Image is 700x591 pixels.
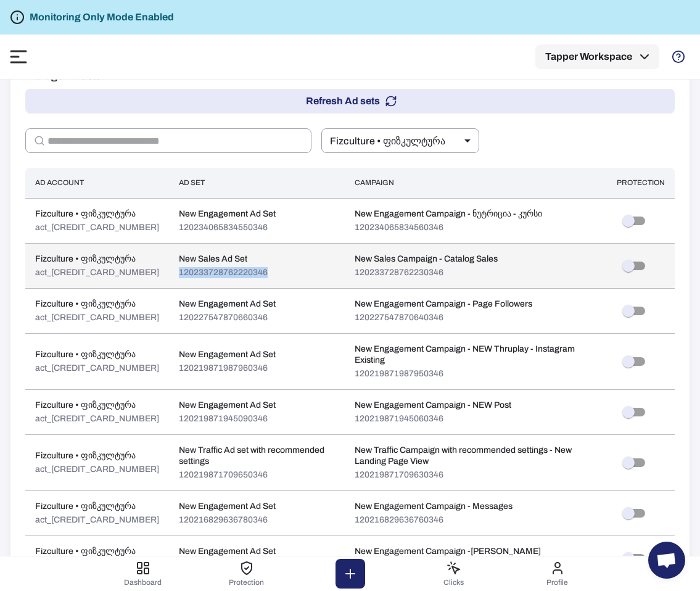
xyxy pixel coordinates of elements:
[179,400,276,411] p: New Engagement Ad Set
[169,168,345,198] th: Ad Set
[179,349,276,360] p: New Engagement Ad Set
[35,349,159,360] p: Fizculture • ფიზკულტურა
[179,546,276,557] p: New Engagement Ad Set
[355,400,511,411] p: New Engagement Campaign - NEW Post
[179,445,335,467] p: New Traffic Ad set with recommended settings
[179,254,268,265] p: New Sales Ad Set
[355,515,513,526] p: 120216829636760346
[35,312,159,323] p: act_[CREDIT_CARD_NUMBER]
[355,501,513,512] p: New Engagement Campaign - Messages
[35,546,159,557] p: Fizculture • ფიზკულტურა
[179,363,276,374] p: 120219871987960346
[179,413,276,424] p: 120219871945090346
[179,501,276,512] p: New Engagement Ad Set
[355,267,498,278] p: 120233728762230346
[607,168,675,198] th: Protection
[195,556,299,591] button: Protection
[179,299,276,310] p: New Engagement Ad Set
[355,469,597,481] p: 120219871709630346
[179,469,335,481] p: 120219871709650346
[355,312,532,323] p: 120227547870640346
[35,222,159,233] p: act_[CREDIT_CARD_NUMBER]
[179,222,276,233] p: 120234065834550346
[355,209,542,220] p: New Engagement Campaign - ნუტრიცია - კურსი
[35,209,159,220] p: Fizculture • ფიზკულტურა
[35,413,159,424] p: act_[CREDIT_CARD_NUMBER]
[179,515,276,526] p: 120216829636780346
[179,312,276,323] p: 120227547870660346
[91,556,195,591] button: Dashboard
[648,542,685,579] div: Open chat
[355,546,541,557] p: New Engagement Campaign -[PERSON_NAME]
[35,450,159,461] p: Fizculture • ფიზკულტურა
[30,10,174,25] h6: Monitoring Only Mode Enabled
[546,578,568,587] span: Profile
[355,254,498,265] p: New Sales Campaign - Catalog Sales
[124,578,162,587] span: Dashboard
[179,209,276,220] p: New Engagement Ad Set
[35,501,159,512] p: Fizculture • ფიზკულტურა
[35,464,159,475] p: act_[CREDIT_CARD_NUMBER]
[402,556,506,591] button: Clicks
[443,578,464,587] span: Clicks
[25,89,675,114] button: Refresh Ad sets
[25,168,169,198] th: Ad Account
[506,556,609,591] button: Profile
[35,515,159,526] p: act_[CREDIT_CARD_NUMBER]
[355,299,532,310] p: New Engagement Campaign - Page Followers
[535,44,659,69] button: Tapper Workspace
[179,267,268,278] p: 120233728762220346
[35,363,159,374] p: act_[CREDIT_CARD_NUMBER]
[229,578,264,587] span: Protection
[321,128,479,153] div: Fizculture • ფიზკულტურა
[35,400,159,411] p: Fizculture • ფიზკულტურა
[35,254,159,265] p: Fizculture • ფიზკულტურა
[35,299,159,310] p: Fizculture • ფიზკულტურა
[355,445,597,467] p: New Traffic Campaign with recommended settings - New Landing Page View
[10,10,25,25] svg: Tapper is not blocking any fraudulent activity for this domain
[355,413,511,424] p: 120219871945060346
[355,368,597,379] p: 120219871987950346
[355,344,597,366] p: New Engagement Campaign - NEW Thruplay - Instagram Existing
[35,267,159,278] p: act_[CREDIT_CARD_NUMBER]
[345,168,607,198] th: Campaign
[355,222,542,233] p: 120234065834560346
